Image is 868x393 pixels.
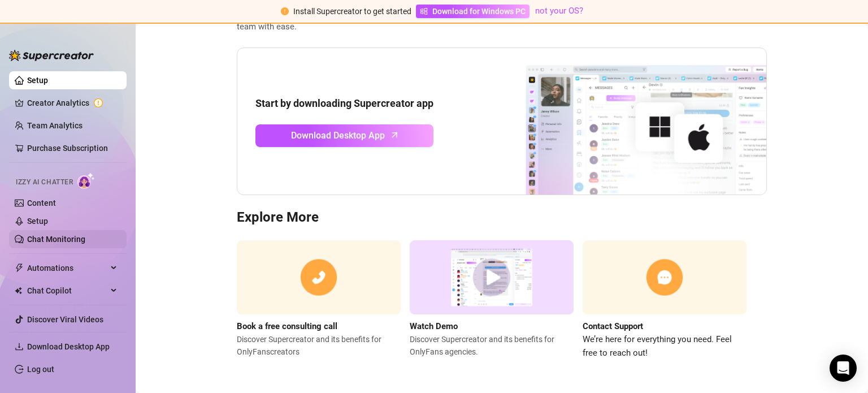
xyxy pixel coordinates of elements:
strong: Start by downloading Supercreator app [255,97,433,109]
img: contact support [583,240,747,314]
span: thunderbolt [15,264,24,273]
strong: Contact Support [583,321,643,331]
span: Download Desktop App [291,128,385,142]
span: download [15,342,24,351]
img: download app [484,48,766,195]
span: Chat Copilot [27,282,107,300]
a: Watch DemoDiscover Supercreator and its benefits for OnlyFans agencies. [410,240,574,360]
img: supercreator demo [410,240,574,314]
strong: Watch Demo [410,321,458,331]
img: logo-BBDzfeDw.svg [9,50,94,61]
h3: Explore More [237,209,767,227]
a: Creator Analytics exclamation-circle [27,94,118,112]
span: Download for Windows PC [432,5,526,18]
a: Log out [27,365,54,374]
a: Team Analytics [27,121,83,130]
a: Download Desktop Apparrow-up [255,124,433,147]
a: not your OS? [535,6,583,16]
div: Open Intercom Messenger [830,355,857,382]
a: Content [27,198,56,208]
span: Discover Supercreator and its benefits for OnlyFans agencies. [410,333,574,358]
strong: Book a free consulting call [237,321,337,331]
a: Chat Monitoring [27,235,85,244]
span: Izzy AI Chatter [16,177,73,188]
span: Discover Supercreator and its benefits for OnlyFans creators [237,333,401,358]
span: We’re here for everything you need. Feel free to reach out! [583,333,747,360]
span: exclamation-circle [281,7,289,15]
span: windows [420,7,428,15]
img: consulting call [237,240,401,314]
span: Install Supercreator to get started [293,7,411,16]
a: Setup [27,76,48,85]
a: Download for Windows PC [416,5,530,18]
span: arrow-up [388,128,401,141]
span: Automations [27,259,107,277]
img: AI Chatter [77,172,95,189]
a: Purchase Subscription [27,139,118,157]
a: Setup [27,217,48,226]
a: Discover Viral Videos [27,315,103,324]
a: Book a free consulting callDiscover Supercreator and its benefits for OnlyFanscreators [237,240,401,360]
img: Chat Copilot [15,287,22,295]
span: Download Desktop App [27,342,110,351]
